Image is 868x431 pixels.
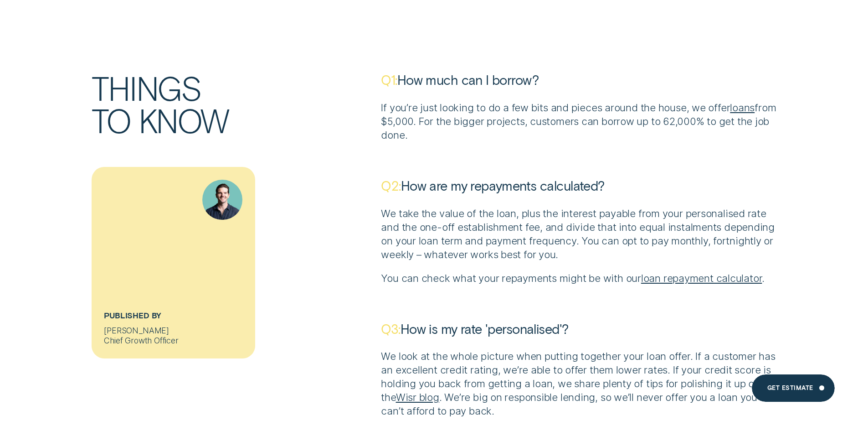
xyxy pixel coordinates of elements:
[381,271,776,285] p: You can check what your repayments might be with our .
[381,177,401,193] strong: Q2:
[381,321,776,337] p: How is my rate 'personalised'?
[381,72,776,88] p: How much can I borrow?
[104,336,242,346] div: Chief Growth Officer
[381,101,776,142] p: If you’re just looking to do a few bits and pieces around the house, we offer from $5,000. For th...
[104,326,242,346] div: [PERSON_NAME]
[86,72,376,167] h2: Things to know
[396,391,439,403] a: Wisr blog
[92,167,255,358] a: Published By[PERSON_NAME]Chief Growth Officer
[752,374,834,402] a: Get Estimate
[381,207,776,261] p: We take the value of the loan, plus the interest payable from your personalised rate and the one-...
[381,349,776,418] p: We look at the whole picture when putting together your loan offer. If a customer has an excellen...
[641,272,762,284] a: loan repayment calculator
[381,72,397,88] strong: Q1:
[104,310,242,326] h5: Published By
[381,321,400,337] strong: Q3:
[730,101,755,114] a: loans
[381,177,776,194] p: How are my repayments calculated?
